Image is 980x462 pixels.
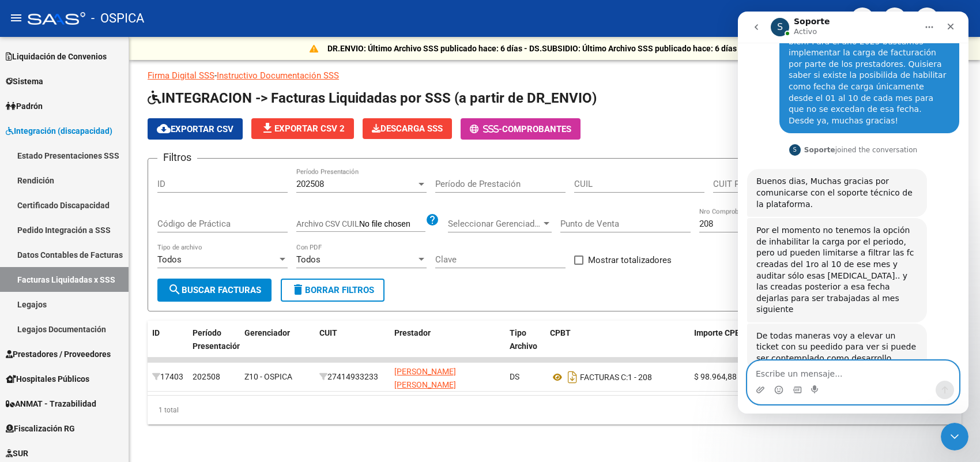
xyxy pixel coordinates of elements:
[193,372,220,381] span: 202508
[296,179,324,189] span: 202508
[505,321,545,371] datatable-header-cell: Tipo Archivo
[470,124,502,134] span: -
[425,213,439,227] mat-icon: help
[510,328,537,351] span: Tipo Archivo
[689,321,759,371] datatable-header-cell: Importe CPBT
[6,422,75,435] span: Fiscalización RG
[6,447,28,460] span: SUR
[319,370,385,384] div: 27414933233
[148,396,962,425] div: 1 total
[941,423,968,450] iframe: Intercom live chat
[188,321,240,371] datatable-header-cell: Período Presentación
[588,253,672,267] span: Mostrar totalizadores
[157,124,233,134] span: Exportar CSV
[217,70,339,81] a: Instructivo Documentación SSS
[261,121,274,135] mat-icon: file_download
[550,368,685,386] div: 1 - 208
[148,70,214,81] a: Firma Digital SSS
[193,328,242,351] span: Período Presentación
[6,125,112,137] span: Integración (discapacidad)
[394,328,431,337] span: Prestador
[157,122,171,136] mat-icon: cloud_download
[157,254,182,265] span: Todos
[157,149,197,166] h3: Filtros
[152,370,183,384] div: 17403
[296,254,321,265] span: Todos
[148,321,188,371] datatable-header-cell: ID
[738,12,968,414] iframe: Intercom live chat
[565,368,580,386] i: Descargar documento
[152,328,160,337] span: ID
[296,219,359,228] span: Archivo CSV CUIL
[359,219,425,230] input: Archivo CSV CUIL
[168,285,261,295] span: Buscar Facturas
[148,118,243,140] button: Exportar CSV
[244,372,292,381] span: Z10 - OSPICA
[390,321,505,371] datatable-header-cell: Prestador
[9,11,23,25] mat-icon: menu
[261,123,345,134] span: Exportar CSV 2
[694,372,737,381] span: $ 98.964,88
[148,69,962,82] p: -
[448,219,541,229] span: Seleccionar Gerenciador
[694,328,745,337] span: Importe CPBT
[363,118,452,139] button: Descarga SSS
[545,321,689,371] datatable-header-cell: CPBT
[319,328,337,337] span: CUIT
[157,279,272,302] button: Buscar Facturas
[394,367,456,389] span: [PERSON_NAME] [PERSON_NAME]
[291,285,374,295] span: Borrar Filtros
[550,328,571,337] span: CPBT
[502,124,571,134] span: Comprobantes
[168,283,182,296] mat-icon: search
[372,123,443,134] span: Descarga SSS
[6,75,43,88] span: Sistema
[291,283,305,296] mat-icon: delete
[6,373,89,385] span: Hospitales Públicos
[281,279,385,302] button: Borrar Filtros
[6,397,96,410] span: ANMAT - Trazabilidad
[580,373,628,382] span: FACTURAS C:
[510,372,519,381] span: DS
[6,348,111,360] span: Prestadores / Proveedores
[6,50,107,63] span: Liquidación de Convenios
[327,42,737,55] p: DR.ENVIO: Último Archivo SSS publicado hace: 6 días - DS.SUBSIDIO: Último Archivo SSS publicado h...
[91,6,144,31] span: - OSPICA
[244,328,290,337] span: Gerenciador
[6,100,43,112] span: Padrón
[251,118,354,139] button: Exportar CSV 2
[148,90,597,106] span: INTEGRACION -> Facturas Liquidadas por SSS (a partir de DR_ENVIO)
[363,118,452,140] app-download-masive: Descarga masiva de comprobantes (adjuntos)
[315,321,390,371] datatable-header-cell: CUIT
[461,118,581,140] button: -Comprobantes
[240,321,315,371] datatable-header-cell: Gerenciador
